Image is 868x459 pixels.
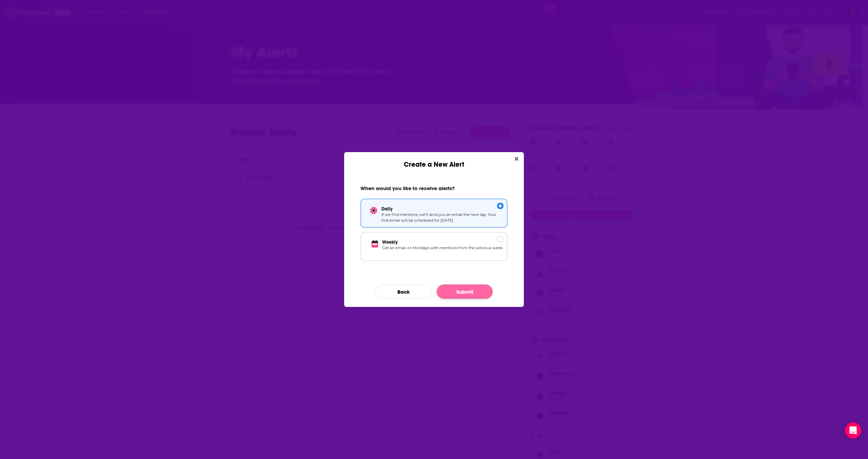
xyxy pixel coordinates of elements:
[360,185,508,195] h2: When would you like to receive alerts?
[382,239,504,245] p: Weekly
[375,284,431,299] button: Back
[382,245,504,257] p: Get an email on Mondays with mentions from the previous week.
[512,155,521,163] button: Close
[845,422,861,439] div: Open Intercom Messenger
[344,152,524,169] div: Create a New Alert
[437,284,493,299] button: Submit
[381,206,504,212] p: Daily
[381,212,504,224] p: If we find mentions, we’ll send you an email the next day. Your first email will be scheduled for...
